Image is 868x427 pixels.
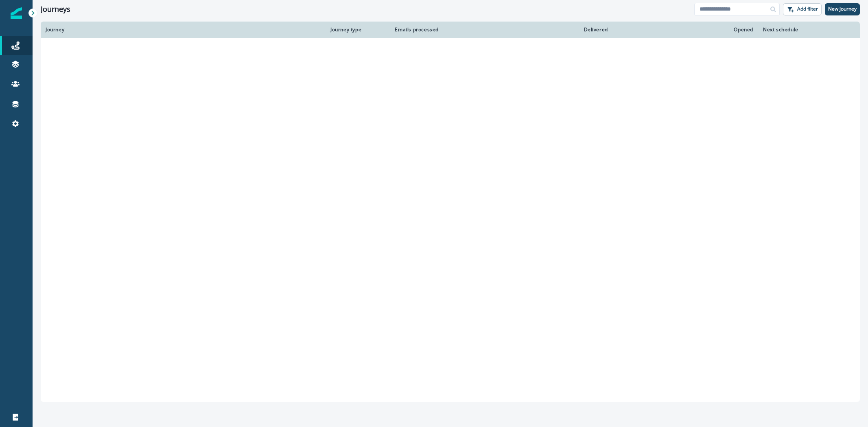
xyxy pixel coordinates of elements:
p: New journey [828,6,857,12]
p: Add filter [797,6,818,12]
div: Next schedule [763,26,835,33]
button: New journey [825,3,860,15]
h1: Journeys [41,5,70,14]
div: Journey type [330,26,382,33]
div: Opened [618,26,753,33]
div: Journey [46,26,321,33]
div: Emails processed [391,26,439,33]
img: Inflection [11,7,22,19]
button: Add filter [783,3,822,15]
div: Delivered [448,26,608,33]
